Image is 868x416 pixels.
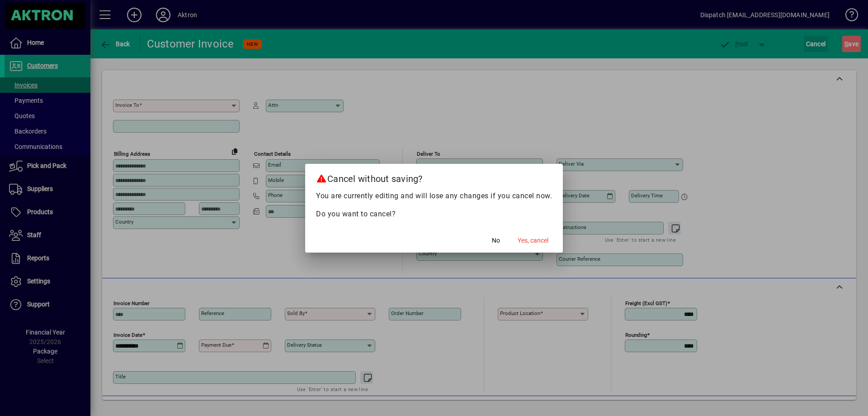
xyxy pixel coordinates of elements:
[518,236,548,245] span: Yes, cancel
[316,191,552,201] p: You are currently editing and will lose any changes if you cancel now.
[305,164,563,190] h2: Cancel without saving?
[481,233,510,249] button: No
[514,233,552,249] button: Yes, cancel
[316,209,552,220] p: Do you want to cancel?
[492,236,500,245] span: No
